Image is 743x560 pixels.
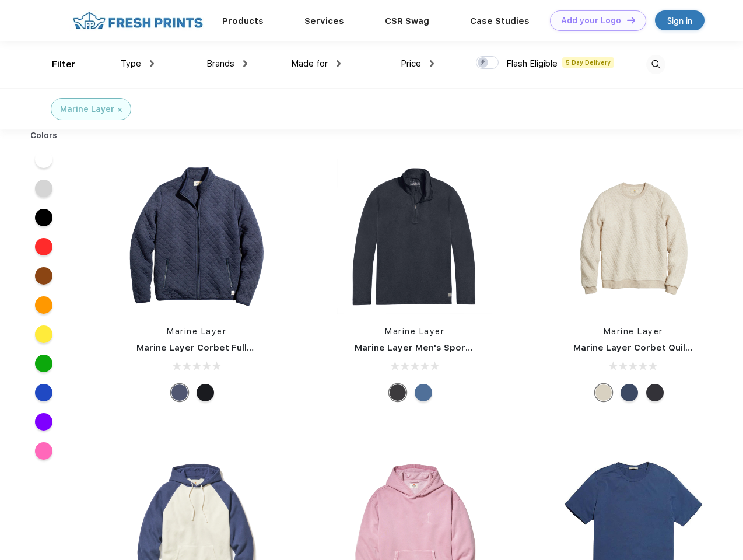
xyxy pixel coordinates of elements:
[621,384,638,401] div: Navy Heather
[337,60,341,67] img: dropdown.png
[355,342,524,353] a: Marine Layer Men's Sport Quarter Zip
[389,384,406,401] div: Charcoal
[243,60,247,67] img: dropdown.png
[337,159,492,314] img: func=resize&h=266
[667,14,692,27] div: Sign in
[22,129,66,142] div: Colors
[291,58,328,69] span: Made for
[595,384,612,401] div: Oat Heather
[136,342,298,353] a: Marine Layer Corbet Full-Zip Jacket
[401,58,421,69] span: Price
[430,60,434,67] img: dropdown.png
[52,58,76,71] div: Filter
[415,384,432,401] div: Deep Denim
[121,58,141,69] span: Type
[206,58,234,69] span: Brands
[506,58,558,69] span: Flash Eligible
[562,57,614,68] span: 5 Day Delivery
[561,16,621,26] div: Add your Logo
[197,384,214,401] div: Black
[167,327,226,336] a: Marine Layer
[150,60,154,67] img: dropdown.png
[556,159,711,314] img: func=resize&h=266
[118,108,122,112] img: filter_cancel.svg
[69,10,206,31] img: fo%20logo%202.webp
[171,384,188,401] div: Navy
[385,16,429,26] a: CSR Swag
[646,384,664,401] div: Charcoal
[385,327,444,336] a: Marine Layer
[222,16,264,26] a: Products
[60,103,114,116] div: Marine Layer
[646,55,665,74] img: desktop_search.svg
[304,16,344,26] a: Services
[655,10,705,30] a: Sign in
[604,327,663,336] a: Marine Layer
[119,159,274,314] img: func=resize&h=266
[627,17,635,23] img: DT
